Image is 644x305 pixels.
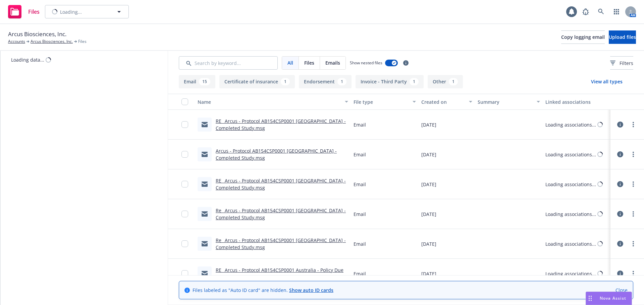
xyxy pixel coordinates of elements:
span: Files [28,9,40,14]
a: Show auto ID cards [289,287,333,293]
div: Summary [478,98,533,105]
span: Filters [610,60,633,67]
a: more [629,180,637,188]
div: Loading data... [11,56,44,63]
span: Email [354,240,366,247]
a: Files [5,2,42,21]
button: Copy logging email [561,30,605,44]
span: Files [78,39,87,45]
span: Email [354,270,366,277]
a: Re_ Arcus - Protocol AB154CSP0001 [GEOGRAPHIC_DATA] - Completed Study.msg [216,207,346,221]
div: Loading associations... [545,181,596,188]
div: Loading associations... [545,270,596,277]
span: [DATE] [421,270,436,277]
span: Email [354,181,366,188]
button: File type [351,94,419,110]
span: Upload files [609,34,636,40]
a: more [629,121,637,129]
input: Toggle Row Selected [181,121,188,128]
button: View all types [580,75,633,88]
a: more [629,210,637,218]
span: Email [354,121,366,128]
span: All [287,59,293,66]
span: Emails [325,59,340,66]
button: Other [428,75,463,88]
span: [DATE] [421,181,436,188]
a: Search [594,5,608,18]
span: Nova Assist [600,295,626,301]
a: Arcus - Protocol AB154CSP0001 [GEOGRAPHIC_DATA] - Completed Study.msg [216,148,337,161]
a: Close [615,287,628,294]
input: Select all [181,98,188,105]
span: Email [354,151,366,158]
span: Copy logging email [561,34,605,40]
div: 15 [199,78,210,85]
input: Toggle Row Selected [181,181,188,187]
span: [DATE] [421,240,436,247]
a: more [629,150,637,158]
span: Show nested files [350,60,382,66]
a: Switch app [610,5,623,18]
span: [DATE] [421,151,436,158]
button: Filters [610,56,633,70]
button: Upload files [609,30,636,44]
div: File type [354,98,409,105]
button: Summary [475,94,543,110]
span: Files [304,59,314,66]
div: Name [198,98,341,105]
div: Drag to move [586,292,594,305]
button: Endorsement [299,75,352,88]
input: Toggle Row Selected [181,240,188,247]
a: RE_ Arcus - Protocol AB154CSP0001 Australia - Policy Due to Expire.msg [216,267,343,280]
a: more [629,270,637,278]
span: [DATE] [421,121,436,128]
div: 1 [410,78,419,85]
div: Linked associations [545,98,608,105]
span: Filters [620,60,633,67]
div: Loading associations... [545,151,596,158]
button: Certificate of insurance [219,75,295,88]
input: Toggle Row Selected [181,211,188,217]
button: Created on [419,94,475,110]
button: Loading... [45,5,129,18]
button: Name [195,94,351,110]
div: 1 [281,78,290,85]
button: Nova Assist [586,292,632,305]
a: RE_ Arcus - Protocol AB154CSP0001 [GEOGRAPHIC_DATA] - Completed Study.msg [216,177,346,191]
span: Arcus Biosciences, Inc. [8,30,66,39]
div: Loading associations... [545,211,596,218]
input: Toggle Row Selected [181,270,188,277]
span: Loading... [60,8,82,15]
a: Report a Bug [579,5,592,18]
div: 1 [449,78,458,85]
button: Email [179,75,215,88]
a: RE_ Arcus - Protocol AB154CSP0001 [GEOGRAPHIC_DATA] - Completed Study.msg [216,118,346,131]
button: Linked associations [543,94,610,110]
a: Re_ Arcus - Protocol AB154CSP0001 [GEOGRAPHIC_DATA] - Completed Study.msg [216,237,346,250]
div: 1 [337,78,346,85]
div: Loading associations... [545,121,596,128]
a: more [629,240,637,248]
input: Toggle Row Selected [181,151,188,158]
input: Search by keyword... [179,56,278,70]
div: Created on [421,98,465,105]
span: Email [354,211,366,218]
div: Loading associations... [545,240,596,247]
button: Invoice - Third Party [356,75,424,88]
a: Accounts [8,39,25,45]
a: Arcus Biosciences, Inc. [31,39,73,45]
span: Files labeled as "Auto ID card" are hidden. [193,287,333,294]
span: [DATE] [421,211,436,218]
